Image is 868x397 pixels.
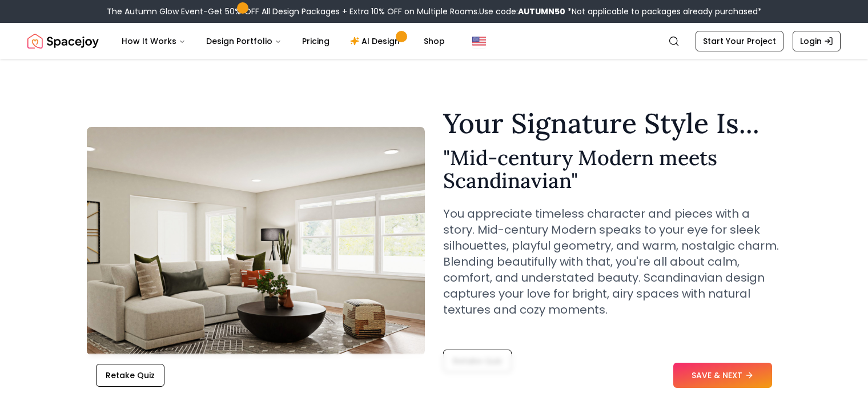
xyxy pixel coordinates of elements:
nav: Global [27,23,841,59]
div: The Autumn Glow Event-Get 50% OFF All Design Packages + Extra 10% OFF on Multiple Rooms. [107,6,762,17]
a: Login [793,31,841,51]
a: Pricing [293,30,339,53]
img: Mid-century Modern meets Scandinavian Style Example [87,127,425,355]
h2: " Mid-century Modern meets Scandinavian " [443,146,781,192]
span: *Not applicable to packages already purchased* [565,6,762,17]
a: Start Your Project [696,31,783,51]
h1: Your Signature Style Is... [443,110,781,137]
nav: Main [112,30,454,53]
img: United States [472,34,486,48]
button: Retake Quiz [443,350,512,372]
button: How It Works [112,30,195,53]
b: AUTUMN50 [518,6,565,17]
a: AI Design [341,30,412,53]
img: Spacejoy Logo [27,30,99,53]
span: Use code: [479,6,565,17]
p: You appreciate timeless character and pieces with a story. Mid-century Modern speaks to your eye ... [443,206,781,318]
a: Spacejoy [27,30,99,53]
button: Design Portfolio [197,30,291,53]
button: SAVE & NEXT [673,363,772,388]
a: Shop [415,30,454,53]
button: Retake Quiz [96,364,164,387]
